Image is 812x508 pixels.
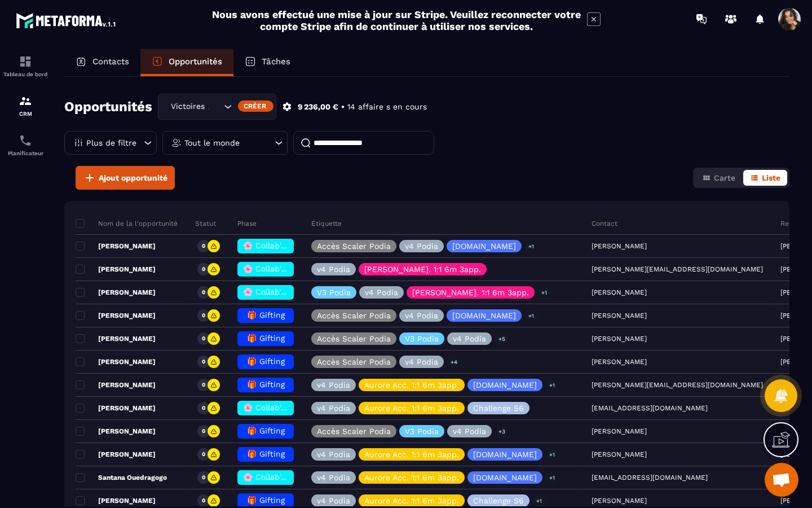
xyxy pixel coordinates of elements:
[473,381,537,389] p: [DOMAIN_NAME]
[76,404,156,413] p: [PERSON_NAME]
[184,139,240,147] p: Tout le monde
[202,288,205,296] p: 0
[364,404,459,412] p: Aurore Acc. 1:1 6m 3app.
[364,381,459,389] p: Aurore Acc. 1:1 6m 3app.
[76,265,156,274] p: [PERSON_NAME]
[202,450,205,458] p: 0
[524,240,538,252] p: +1
[317,474,350,481] p: v4 Podia
[453,427,486,435] p: v4 Podia
[405,312,438,319] p: v4 Podia
[247,310,285,319] span: 🎁 Gifting
[247,334,285,343] span: 🎁 Gifting
[537,287,551,299] p: +1
[743,170,787,186] button: Liste
[64,95,152,118] h2: Opportunités
[16,10,117,30] img: logo
[317,381,350,389] p: v4 Podia
[453,335,486,343] p: v4 Podia
[237,219,257,228] p: Phase
[317,404,350,412] p: v4 Podia
[317,265,350,273] p: v4 Podia
[765,463,798,497] a: Ouvrir le chat
[92,56,129,67] p: Contacts
[364,450,459,458] p: Aurore Acc. 1:1 6m 3app.
[247,426,285,435] span: 🎁 Gifting
[140,49,233,76] a: Opportunités
[243,241,311,250] span: 🌸 Collab' -1000€
[365,288,398,296] p: v4 Podia
[473,404,524,412] p: Challenge S6
[243,472,311,481] span: 🌸 Collab' -1000€
[317,497,350,505] p: v4 Podia
[202,265,205,273] p: 0
[64,49,140,76] a: Contacts
[19,134,32,147] img: scheduler
[545,472,559,484] p: +1
[317,335,391,343] p: Accès Scaler Podia
[3,150,48,156] p: Planificateur
[202,427,205,435] p: 0
[473,497,524,505] p: Challenge S6
[412,288,529,296] p: [PERSON_NAME]. 1:1 6m 3app.
[695,170,742,186] button: Carte
[243,264,311,273] span: 🌸 Collab' -1000€
[202,312,205,319] p: 0
[76,496,156,505] p: [PERSON_NAME]
[76,311,156,320] p: [PERSON_NAME]
[545,379,559,391] p: +1
[19,55,32,68] img: formation
[452,312,516,319] p: [DOMAIN_NAME]
[76,450,156,459] p: [PERSON_NAME]
[210,100,221,113] input: Search for option
[524,310,538,322] p: +1
[545,449,559,461] p: +1
[405,335,439,343] p: V3 Podia
[202,242,205,250] p: 0
[495,333,509,345] p: +5
[76,334,156,343] p: [PERSON_NAME]
[452,242,516,250] p: [DOMAIN_NAME]
[247,357,285,366] span: 🎁 Gifting
[364,474,459,481] p: Aurore Acc. 1:1 6m 3app.
[317,450,350,458] p: v4 Podia
[76,473,167,482] p: Santana Ouedragogo
[247,496,285,505] span: 🎁 Gifting
[341,102,345,112] p: •
[3,71,48,77] p: Tableau de bord
[714,173,735,182] span: Carte
[262,56,290,67] p: Tâches
[495,426,509,437] p: +3
[317,358,391,366] p: Accès Scaler Podia
[76,166,175,190] button: Ajout opportunité
[202,497,205,505] p: 0
[405,358,438,366] p: v4 Podia
[211,8,581,32] h2: Nous avons effectué une mise à jour sur Stripe. Veuillez reconnecter votre compte Stripe afin de ...
[243,287,311,296] span: 🌸 Collab' -1000€
[247,380,285,389] span: 🎁 Gifting
[202,358,205,366] p: 0
[3,125,48,165] a: schedulerschedulerPlanificateur
[202,335,205,343] p: 0
[3,86,48,125] a: formationformationCRM
[473,474,537,481] p: [DOMAIN_NAME]
[447,356,461,368] p: +4
[405,242,438,250] p: v4 Podia
[202,474,205,481] p: 0
[86,139,136,147] p: Plus de filtre
[169,56,222,67] p: Opportunités
[238,100,273,112] div: Créer
[76,357,156,366] p: [PERSON_NAME]
[76,288,156,297] p: [PERSON_NAME]
[364,497,459,505] p: Aurore Acc. 1:1 6m 3app.
[168,100,210,113] span: Victoires 🎉
[317,312,391,319] p: Accès Scaler Podia
[762,173,780,182] span: Liste
[3,46,48,86] a: formationformationTableau de bord
[76,242,156,251] p: [PERSON_NAME]
[317,427,391,435] p: Accès Scaler Podia
[76,427,156,436] p: [PERSON_NAME]
[19,94,32,108] img: formation
[473,450,537,458] p: [DOMAIN_NAME]
[532,495,546,507] p: +1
